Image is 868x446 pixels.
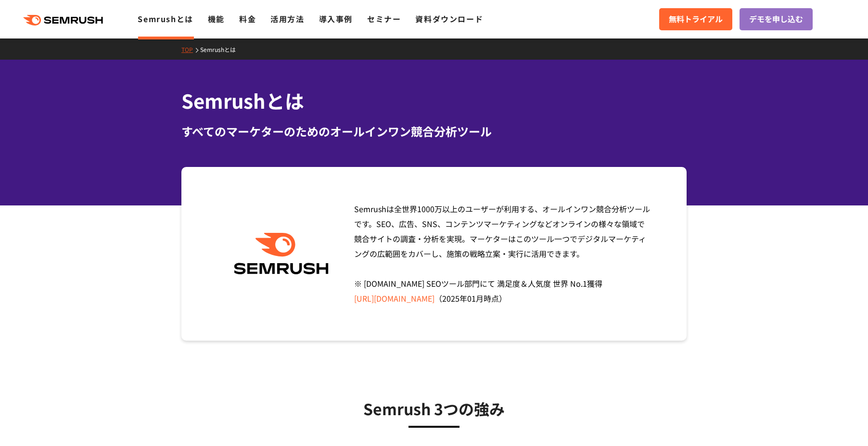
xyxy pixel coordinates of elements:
a: 導入事例 [319,13,353,25]
span: デモを申し込む [749,13,803,25]
div: すべてのマーケターのためのオールインワン競合分析ツール [181,123,687,140]
a: Semrushとは [138,13,193,25]
span: Semrushは全世界1000万以上のユーザーが利用する、オールインワン競合分析ツールです。SEO、広告、SNS、コンテンツマーケティングなどオンラインの様々な領域で競合サイトの調査・分析を実現... [354,203,650,304]
a: 無料トライアル [659,8,732,30]
a: 活用方法 [270,13,304,25]
a: デモを申し込む [740,8,813,30]
a: セミナー [367,13,401,25]
img: Semrush [229,233,333,275]
a: Semrushとは [200,45,243,53]
span: 無料トライアル [669,13,723,25]
a: 料金 [239,13,256,25]
a: 機能 [208,13,225,25]
h1: Semrushとは [181,87,687,115]
a: [URL][DOMAIN_NAME] [354,293,434,304]
a: TOP [181,45,200,53]
a: 資料ダウンロード [415,13,483,25]
h3: Semrush 3つの強み [205,396,663,421]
